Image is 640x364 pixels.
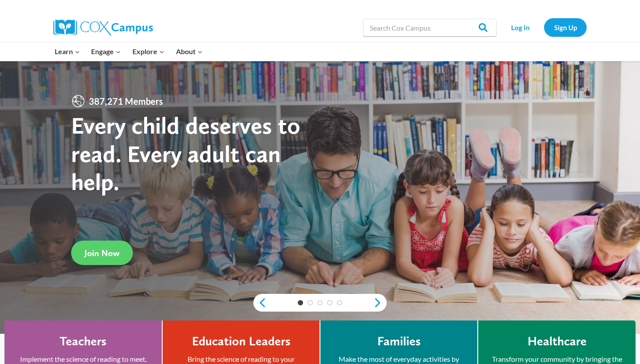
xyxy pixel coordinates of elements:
span: About [176,46,203,57]
a: Sign Up [544,18,587,36]
input: Search Cox Campus [363,19,496,36]
strong: Every child deserves to read. Every adult can help. [71,111,300,196]
span: Join Now [84,248,120,258]
span: Engage [91,46,121,57]
span: Explore [132,46,164,57]
a: 4 [327,300,332,305]
img: Cox Campus [53,20,153,36]
a: 2 [308,300,313,305]
h4: Families [377,334,421,349]
a: next [373,297,387,308]
a: previous [253,297,267,308]
a: Log In [501,18,540,36]
a: 5 [337,300,342,305]
a: 3 [317,300,323,305]
h4: Teachers [60,334,107,349]
nav: Primary Navigation [49,42,208,61]
a: 1 [298,300,303,305]
nav: Secondary Navigation [501,18,587,36]
div: content slider buttons [253,294,387,312]
h4: Education Leaders [192,334,291,349]
h4: Healthcare [528,334,587,349]
span: 387,271 Members [85,94,167,108]
span: Learn [55,46,80,57]
a: Join Now [71,241,133,265]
